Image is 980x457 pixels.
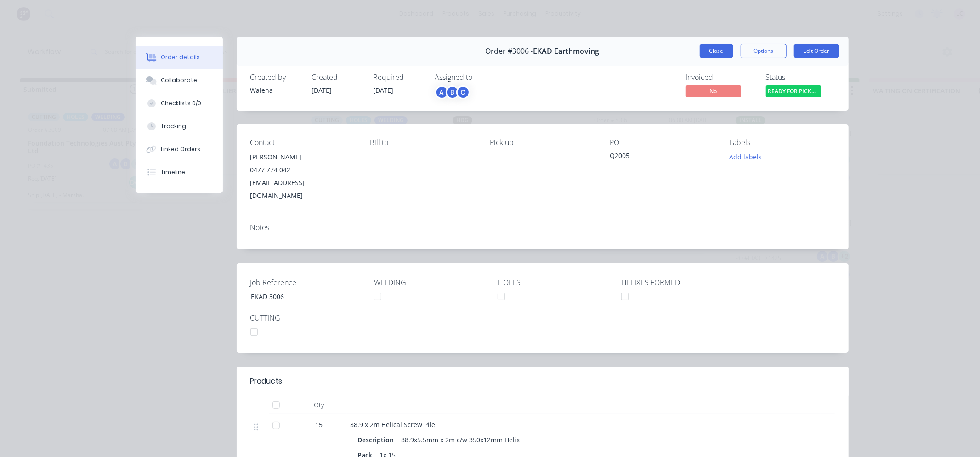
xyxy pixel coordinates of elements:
[161,145,200,153] div: Linked Orders
[136,69,223,92] button: Collaborate
[250,376,283,387] div: Products
[766,85,821,97] span: READY FOR PICKU...
[312,86,332,95] span: [DATE]
[435,85,470,99] button: ABC
[161,53,200,62] div: Order details
[794,44,839,58] button: Edit Order
[161,168,185,176] div: Timeline
[621,277,736,288] label: HELIXES FORMED
[244,290,358,303] div: EKAD 3006
[136,115,223,138] button: Tracking
[161,76,197,85] div: Collaborate
[686,73,755,82] div: Invoiced
[374,277,489,288] label: WELDING
[686,85,741,97] span: No
[250,73,301,82] div: Created by
[316,420,323,429] span: 15
[370,138,475,147] div: Bill to
[250,277,365,288] label: Job Reference
[374,73,424,82] div: Required
[486,47,533,56] span: Order #3006 -
[446,85,459,99] div: B
[533,47,600,56] span: EKAD Earthmoving
[250,223,835,232] div: Notes
[136,138,223,161] button: Linked Orders
[610,138,715,147] div: PO
[725,151,767,163] button: Add labels
[312,73,363,82] div: Created
[374,86,394,95] span: [DATE]
[741,44,787,58] button: Options
[250,312,365,323] label: CUTTING
[498,277,612,288] label: HOLES
[136,46,223,69] button: Order details
[161,99,201,107] div: Checklists 0/0
[136,161,223,184] button: Timeline
[250,176,356,202] div: [EMAIL_ADDRESS][DOMAIN_NAME]
[456,85,470,99] div: C
[161,122,186,130] div: Tracking
[358,433,398,446] div: Description
[700,44,733,58] button: Close
[250,85,301,95] div: Walena
[250,138,356,147] div: Contact
[610,151,715,164] div: Q2005
[398,433,524,446] div: 88.9x5.5mm x 2m c/w 350x12mm Helix
[490,138,595,147] div: Pick up
[136,92,223,115] button: Checklists 0/0
[435,73,527,82] div: Assigned to
[435,85,449,99] div: A
[292,396,347,414] div: Qty
[250,151,356,202] div: [PERSON_NAME]0477 774 042[EMAIL_ADDRESS][DOMAIN_NAME]
[766,85,821,99] button: READY FOR PICKU...
[250,164,356,176] div: 0477 774 042
[351,420,436,429] span: 88.9 x 2m Helical Screw Pile
[766,73,835,82] div: Status
[730,138,835,147] div: Labels
[250,151,356,164] div: [PERSON_NAME]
